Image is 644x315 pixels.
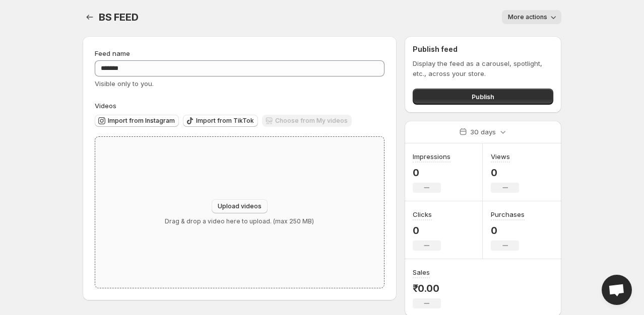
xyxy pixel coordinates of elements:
span: Upload videos [218,202,262,210]
button: Import from Instagram [95,115,179,127]
h3: Impressions [413,151,450,162]
button: More actions [502,10,561,24]
span: BS FEED [99,11,139,23]
span: Videos [95,102,116,110]
h3: Purchases [491,209,525,219]
p: 0 [491,167,519,179]
span: Import from Instagram [108,117,175,125]
span: Visible only to you. [95,80,154,88]
button: Publish [413,89,553,105]
p: 0 [413,224,441,237]
span: Import from TikTok [196,117,254,125]
div: Open chat [602,275,632,305]
button: Import from TikTok [183,115,258,127]
h2: Publish feed [413,44,553,54]
button: Upload videos [212,199,268,213]
p: Display the feed as a carousel, spotlight, etc., across your store. [413,58,553,78]
span: Feed name [95,49,130,57]
span: Publish [472,92,494,102]
p: ₹0.00 [413,282,441,294]
p: Drag & drop a video here to upload. (max 250 MB) [165,217,314,225]
h3: Views [491,151,510,162]
button: Settings [83,10,97,24]
p: 0 [491,224,525,237]
h3: Clicks [413,209,432,219]
p: 30 days [470,127,496,137]
span: More actions [508,13,547,21]
h3: Sales [413,267,430,277]
p: 0 [413,167,450,179]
